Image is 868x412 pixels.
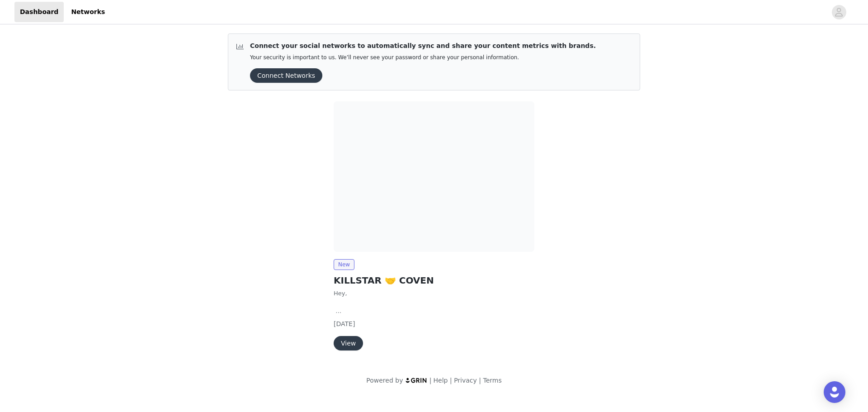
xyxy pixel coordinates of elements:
button: View [334,336,363,350]
span: | [450,377,452,384]
a: Dashboard [14,2,64,22]
button: Connect Networks [250,68,322,83]
h2: KILLSTAR 🤝 COVEN [334,274,534,287]
span: [DATE] [334,320,355,327]
span: Powered by [366,377,403,384]
span: | [479,377,481,384]
div: Open Intercom Messenger [824,381,845,403]
p: Connect your social networks to automatically sync and share your content metrics with brands. [250,41,596,51]
span: New [334,259,354,270]
a: Privacy [454,377,477,384]
a: Terms [483,377,501,384]
img: KILLSTAR - UK [334,101,534,252]
a: Networks [66,2,110,22]
a: Help [434,377,448,384]
p: Your security is important to us. We’ll never see your password or share your personal information. [250,54,596,61]
span: | [429,377,432,384]
a: View [334,340,363,347]
div: avatar [835,5,843,19]
p: Hey, [334,289,534,298]
img: logo [405,377,428,383]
